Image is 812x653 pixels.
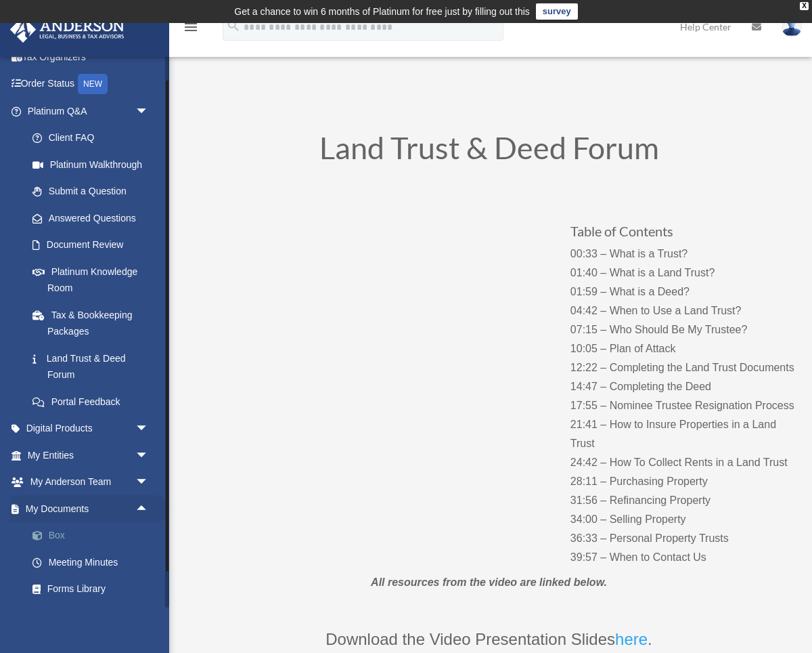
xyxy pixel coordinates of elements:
a: Document Review [19,232,169,259]
span: arrow_drop_down [135,415,162,443]
a: My Documentsarrow_drop_up [9,495,169,522]
div: Get a chance to win 6 months of Platinum for free just by filling out this [234,3,530,20]
a: Platinum Q&Aarrow_drop_down [9,98,169,125]
img: User Pic [782,17,802,37]
a: Meeting Minutes [19,549,169,576]
span: arrow_drop_up [135,495,162,523]
a: Notarize [19,602,169,629]
a: Box [19,522,169,549]
a: Tax & Bookkeeping Packages [19,301,169,345]
a: Platinum Knowledge Room [19,258,169,301]
a: Portal Feedback [19,388,169,415]
i: search [226,18,241,33]
a: menu [183,24,199,35]
span: arrow_drop_down [135,98,162,125]
em: All resources from the video are linked below. [371,576,607,588]
a: Land Trust & Deed Forum [19,345,162,388]
i: menu [183,19,199,35]
span: arrow_drop_down [135,442,162,469]
a: Platinum Walkthrough [19,151,169,178]
a: Order StatusNEW [9,70,169,98]
h3: Table of Contents [570,224,794,245]
a: Client FAQ [19,125,169,152]
p: 00:33 – What is a Trust? 01:40 – What is a Land Trust? 01:59 – What is a Deed? 04:42 – When to Us... [570,245,794,567]
div: close [800,2,809,10]
a: Forms Library [19,576,169,603]
img: Anderson Advisors Platinum Portal [6,16,129,43]
a: Submit a Question [19,178,169,205]
div: NEW [78,74,108,94]
a: My Entitiesarrow_drop_down [9,442,169,469]
span: arrow_drop_down [135,469,162,497]
a: My Anderson Teamarrow_drop_down [9,469,169,496]
a: survey [536,3,578,20]
a: Answered Questions [19,205,169,232]
h1: Land Trust & Deed Forum [183,133,795,170]
a: Digital Productsarrow_drop_down [9,415,169,442]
